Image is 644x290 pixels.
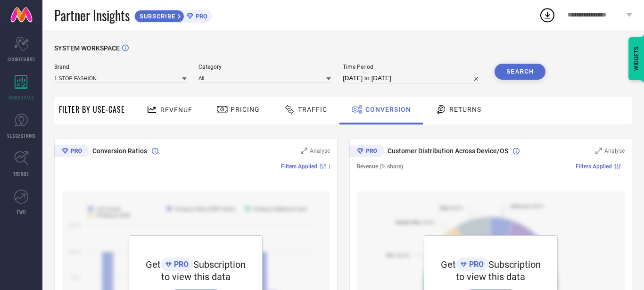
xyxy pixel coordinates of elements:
span: SUBSCRIBE [135,13,178,20]
span: Revenue [160,106,192,114]
span: PRO [172,260,189,269]
span: Time Period [343,64,483,70]
span: Filters Applied [576,163,612,170]
span: Subscription [488,259,541,270]
span: WORKSPACE [8,94,34,101]
a: SUBSCRIBEPRO [134,8,212,23]
span: Returns [449,106,481,113]
span: Partner Insights [54,6,130,25]
span: Customer Distribution Across Device/OS [388,147,508,155]
button: Search [495,64,545,80]
svg: Zoom [595,148,602,154]
span: SYSTEM WORKSPACE [54,44,120,52]
span: Conversion [365,106,411,113]
span: PRO [193,13,207,20]
span: SUGGESTIONS [7,132,36,139]
span: | [329,163,330,170]
span: FWD [17,208,26,215]
input: Select time period [343,73,483,84]
div: Premium [54,145,89,159]
div: Premium [349,145,384,159]
span: to view this data [456,271,525,282]
span: Filter By Use-Case [59,104,125,115]
span: Analyse [604,148,625,154]
span: TRENDS [13,170,29,177]
span: Subscription [193,259,246,270]
svg: Zoom [301,148,307,154]
span: Filters Applied [281,163,317,170]
span: Revenue (% share) [357,163,403,170]
span: PRO [467,260,484,269]
span: Traffic [298,106,327,113]
span: Get [441,259,456,270]
span: to view this data [161,271,231,282]
span: Brand [54,64,187,70]
span: Pricing [231,106,260,113]
span: | [623,163,625,170]
span: SCORECARDS [8,56,35,63]
div: Open download list [539,7,556,24]
span: Analyse [310,148,330,154]
span: Category [198,64,331,70]
span: Get [146,259,161,270]
span: Conversion Ratios [92,147,147,155]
